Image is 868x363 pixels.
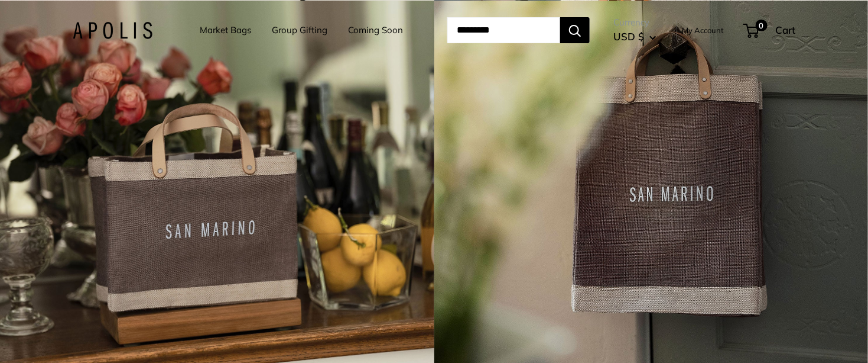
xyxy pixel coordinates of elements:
button: Search [560,17,590,43]
span: USD $ [613,30,644,43]
button: USD $ [613,27,656,46]
a: 0 Cart [745,21,795,40]
a: Coming Soon [348,22,403,38]
span: Cart [775,24,795,36]
input: Search... [447,17,560,43]
span: Currency [613,14,656,31]
span: 0 [756,20,768,31]
a: Group Gifting [272,22,327,38]
a: My Account [682,23,724,37]
img: Apolis [73,22,152,39]
a: Market Bags [200,22,251,38]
